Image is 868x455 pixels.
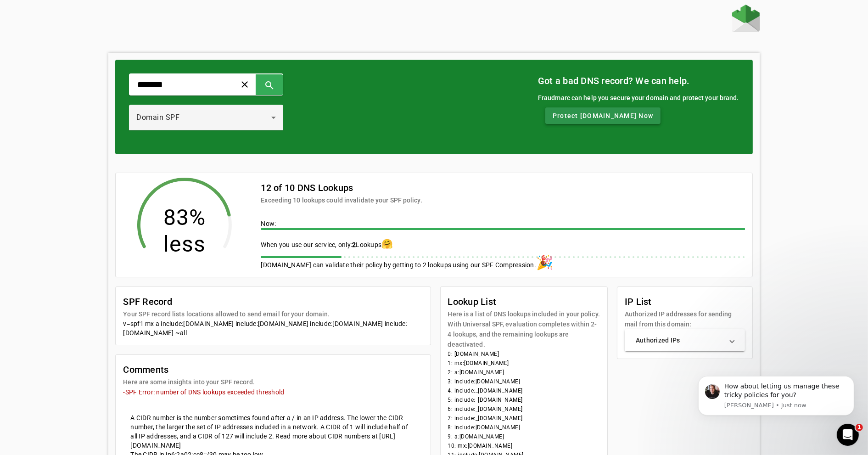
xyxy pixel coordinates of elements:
tspan: less [163,231,206,257]
mat-card-title: SPF Record [123,294,330,309]
span: 🤗 [381,238,393,249]
li: 0: [DOMAIN_NAME] [448,349,600,359]
li: 8: include:[DOMAIN_NAME] [448,423,600,432]
iframe: Intercom notifications message [684,362,868,430]
mat-card-subtitle: Exceeding 10 lookups could invalidate your SPF policy. [261,195,422,205]
mat-card-title: 12 of 10 DNS Lookups [261,180,422,195]
span: 🎉 [536,254,553,270]
li: 6: include:_[DOMAIN_NAME] [448,404,600,414]
span: 2 [352,241,356,248]
mat-card-title: Comments [123,362,254,377]
mat-card-title: Lookup List [448,294,600,309]
span: Protect [DOMAIN_NAME] Now [553,111,653,120]
li: 1: mx:[DOMAIN_NAME] [448,359,600,368]
mat-error: -SPF Error: number of DNS lookups exceeded threshold [123,387,423,397]
a: Home [732,5,760,34]
mat-card-title: IP List [625,294,745,309]
div: When you use our service, only: Lookups [261,239,745,249]
button: Protect [DOMAIN_NAME] Now [545,107,661,124]
iframe: Intercom live chat [837,424,859,446]
mat-card-title: Got a bad DNS record? We can help. [538,73,739,88]
div: Now: [261,219,745,230]
mat-panel-title: Authorized IPs [636,336,723,345]
li: 9: a:[DOMAIN_NAME] [448,432,600,441]
li: 10: mx:[DOMAIN_NAME] [448,441,600,450]
mat-card-subtitle: Here are some insights into your SPF record. [123,377,254,387]
li: 3: include:[DOMAIN_NAME] [448,377,600,386]
li: 5: include:_[DOMAIN_NAME] [448,395,600,404]
li: 2: a:[DOMAIN_NAME] [448,368,600,377]
mat-expansion-panel-header: Authorized IPs [625,329,745,351]
span: [DOMAIN_NAME] can validate their policy by getting to 2 lookups using our SPF Compression. [261,261,536,269]
li: 4: include:_[DOMAIN_NAME] [448,386,600,395]
mat-card-subtitle: Your SPF record lists locations allowed to send email for your domain. [123,309,330,319]
mat-card-content: A CIDR number is the number sometimes found after a / in an IP address. The lower the CIDR number... [123,406,423,450]
div: Fraudmarc can help you secure your domain and protect your brand. [538,93,739,103]
span: Domain SPF [136,113,179,122]
mat-card-subtitle: Authorized IP addresses for sending mail from this domain: [625,309,745,329]
li: 7: include:_[DOMAIN_NAME] [448,414,600,423]
mat-card-subtitle: Here is a list of DNS lookups included in your policy. With Universal SPF, evaluation completes w... [448,309,600,349]
div: v=spf1 mx a include:[DOMAIN_NAME] include:[DOMAIN_NAME] include:[DOMAIN_NAME] include:[DOMAIN_NAM... [123,319,423,337]
tspan: 83% [163,204,206,230]
span: 1 [856,424,863,431]
img: Fraudmarc Logo [732,5,760,32]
